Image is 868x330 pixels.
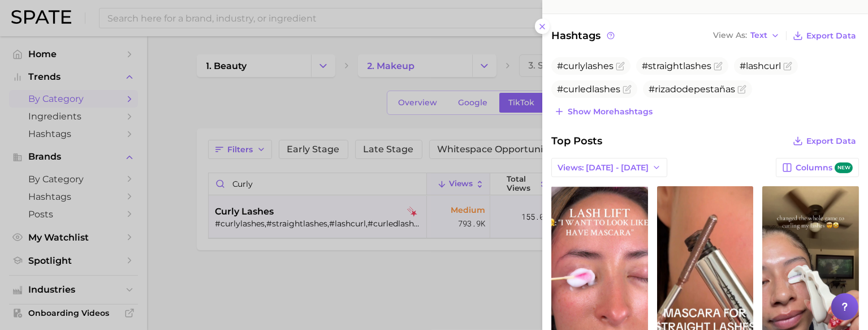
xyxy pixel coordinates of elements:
[710,28,783,43] button: View AsText
[551,133,602,149] span: Top Posts
[558,163,649,173] span: Views: [DATE] - [DATE]
[551,28,616,44] span: Hashtags
[557,61,614,71] span: #curlylashes
[835,162,853,173] span: new
[796,162,853,173] span: Columns
[713,32,747,38] span: View As
[642,61,711,71] span: #straightlashes
[714,62,723,71] button: Flag as miscategorized or irrelevant
[623,85,632,94] button: Flag as miscategorized or irrelevant
[790,28,859,44] button: Export Data
[776,158,859,177] button: Columnsnew
[568,107,653,117] span: Show more hashtags
[649,84,735,95] span: #rizadodepestañas
[750,32,767,38] span: Text
[790,133,859,149] button: Export Data
[616,62,625,71] button: Flag as miscategorized or irrelevant
[783,62,792,71] button: Flag as miscategorized or irrelevant
[557,84,620,95] span: #curledlashes
[740,61,781,71] span: #lashcurl
[806,136,856,146] span: Export Data
[551,104,655,119] button: Show morehashtags
[737,85,746,94] button: Flag as miscategorized or irrelevant
[551,158,667,177] button: Views: [DATE] - [DATE]
[806,31,856,41] span: Export Data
